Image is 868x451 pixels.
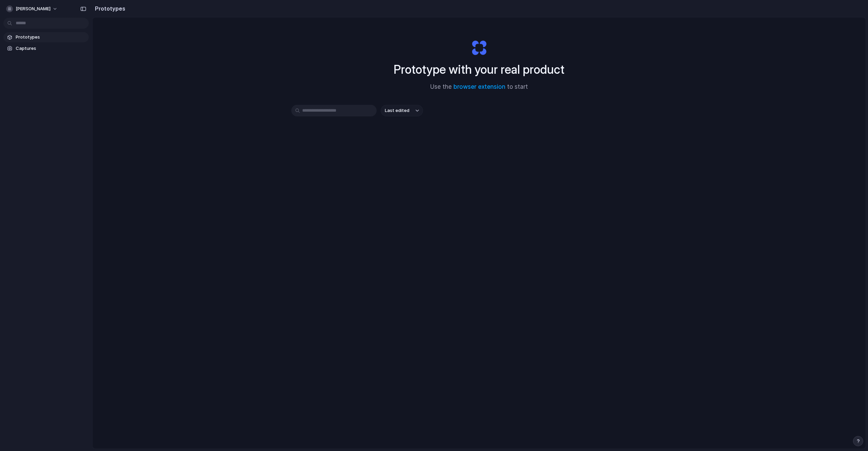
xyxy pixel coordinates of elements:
button: Last edited [381,105,423,116]
a: Captures [3,43,89,54]
h1: Prototype with your real product [394,60,564,79]
span: [PERSON_NAME] [16,5,51,12]
span: Captures [16,45,86,52]
span: Prototypes [16,34,86,41]
button: [PERSON_NAME] [3,3,61,14]
span: Last edited [385,107,409,114]
h2: Prototypes [92,4,125,13]
a: browser extension [453,83,505,90]
a: Prototypes [3,32,89,42]
span: Use the to start [430,83,528,91]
